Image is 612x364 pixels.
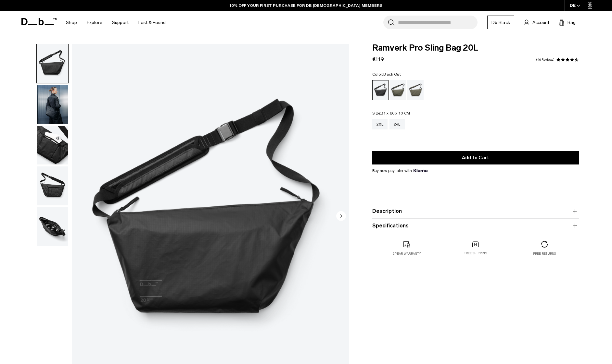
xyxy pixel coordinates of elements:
a: Shop [66,11,77,34]
a: Black Out [372,80,389,100]
a: 24L [389,119,405,129]
span: 31 x 60 x 10 CM [381,111,410,115]
button: Ramverk Pro Sling Bag 20L Black Out [36,44,69,83]
span: Bag [567,19,576,26]
button: Description [372,207,579,215]
button: INSIDE.png [36,207,69,247]
nav: Main Navigation [61,11,171,34]
a: Account [524,18,549,26]
a: Explore [87,11,102,34]
button: Next slide [336,211,346,222]
a: Db Black [487,16,514,29]
span: Ramverk Pro Sling Bag 20L [372,44,579,52]
button: Ramverk Pro Sling Bag 20L Black Out [36,166,69,206]
a: Forest Green [390,80,406,100]
button: Ramverk Pro Sling Bag 20L Black Out [36,126,69,165]
span: Account [532,19,549,26]
span: Black Out [383,72,401,77]
a: 46 reviews [536,58,555,61]
a: 20L [372,119,388,129]
button: Add to Cart [372,151,579,164]
p: 2 year warranty [393,251,421,256]
legend: Size: [372,111,410,115]
img: Ramverk Pro Sling Bag 20L Black Out [37,126,68,165]
a: Support [112,11,129,34]
img: Ramverk Pro Sling Bag 20L Black Out [37,85,68,124]
p: Free shipping [464,251,487,256]
button: Ramverk Pro Sling Bag 20L Black Out [36,85,69,124]
span: Buy now pay later with [372,168,427,174]
img: {"height" => 20, "alt" => "Klarna"} [414,169,427,172]
img: Ramverk Pro Sling Bag 20L Black Out [37,166,68,205]
a: Mash Green [407,80,424,100]
img: INSIDE.png [37,207,68,246]
button: Specifications [372,222,579,230]
p: Free returns [533,251,556,256]
img: Ramverk Pro Sling Bag 20L Black Out [37,44,68,83]
span: €119 [372,56,384,62]
button: Bag [559,18,576,26]
a: 10% OFF YOUR FIRST PURCHASE FOR DB [DEMOGRAPHIC_DATA] MEMBERS [230,3,382,8]
a: Lost & Found [138,11,166,34]
legend: Color: [372,72,401,76]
